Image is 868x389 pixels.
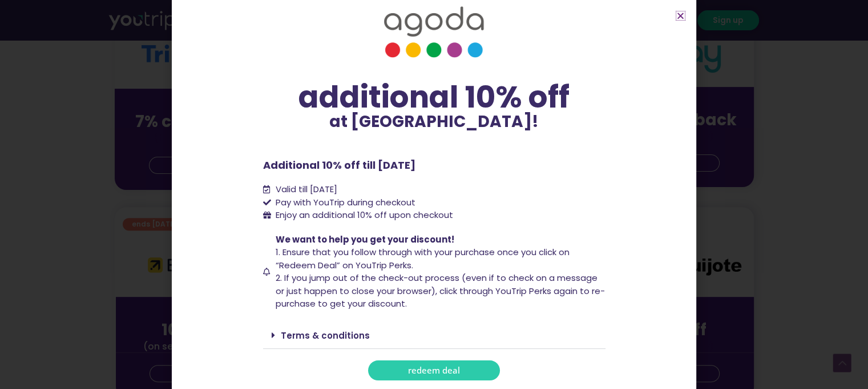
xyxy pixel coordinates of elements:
span: Valid till [DATE] [273,183,337,196]
p: at [GEOGRAPHIC_DATA]! [263,114,605,130]
span: 1. Ensure that you follow through with your purchase once you click on “Redeem Deal” on YouTrip P... [276,246,570,271]
a: Terms & conditions [281,330,370,342]
a: Close [676,11,685,20]
span: redeem deal [408,366,460,375]
div: additional 10% off [263,81,605,114]
a: redeem deal [368,360,500,380]
p: Additional 10% off till [DATE] [263,157,605,173]
div: Terms & conditions [263,322,605,349]
span: Enjoy an additional 10% off upon checkout [276,209,453,221]
span: 2. If you jump out of the check-out process (even if to check on a message or just happen to clos... [276,272,605,309]
span: We want to help you get your discount! [276,233,454,245]
span: Pay with YouTrip during checkout [273,196,415,209]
